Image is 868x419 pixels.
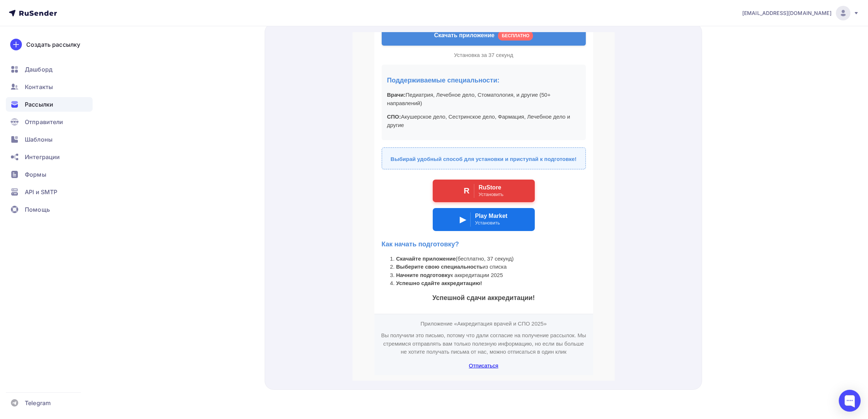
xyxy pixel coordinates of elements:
span: API и SMTP [25,188,57,196]
span: Рассылки [25,100,53,109]
a: Шаблоны [6,132,93,147]
strong: Начните подготовку [44,239,98,246]
a: Контакты [6,80,93,94]
a: Дашборд [6,62,93,77]
li: из списка [44,230,233,239]
p: Установка за 37 секунд [29,19,233,27]
span: Отправители [25,118,63,126]
li: к аккредитации 2025 [44,239,233,247]
div: Установить [126,158,151,166]
div: Создать рассылку [26,40,80,49]
span: Контакты [25,82,53,91]
div: RuStore [126,151,151,158]
li: (бесплатно, 37 секунд) [44,222,233,231]
h3: Успешной сдачи аккредитации! [29,261,233,270]
strong: Врачи: [35,59,53,65]
a: ▶ Play Market Установить [80,176,182,199]
p: Выбирай удобный способ для установки и приступай к подготовке! [35,123,227,131]
span: [EMAIL_ADDRESS][DOMAIN_NAME] [742,9,832,17]
span: Интеграции [25,153,60,161]
div: Play Market [122,180,155,187]
a: Рассылки [6,97,93,112]
strong: Скачайте приложение [44,223,104,229]
div: Установить [122,187,155,194]
p: Акушерское дело, Сестринское дело, Фармация, Лечебное дело и другие [35,80,228,97]
span: Шаблоны [25,135,52,144]
strong: СПО: [35,81,48,87]
strong: Выберите свою специальность [44,231,130,237]
span: Формы [25,170,46,179]
p: Приложение «Аккредитация врачей и СПО 2025» [27,287,235,296]
p: Педиатрия, Лечебное дело, Стоматология, и другие (50+ направлений) [35,58,228,75]
strong: Успешно сдайте аккредитацию! [44,247,130,254]
span: Помощь [25,205,50,214]
span: Дашборд [25,65,52,74]
h3: Поддерживаемые специальности: [35,43,228,53]
h3: Как начать подготовку? [29,207,233,217]
a: Формы [6,167,93,182]
a: [EMAIL_ADDRESS][DOMAIN_NAME] [742,6,859,20]
p: Вы получили это письмо, потому что дали согласие на получение рассылок. Мы стремимся отправлять в... [27,299,235,324]
a: Отправители [6,115,93,129]
td: R [111,151,121,166]
a: Отписаться [116,330,146,336]
a: R RuStore Установить [80,147,182,170]
span: Telegram [25,399,51,407]
td: ▶ [107,180,118,194]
